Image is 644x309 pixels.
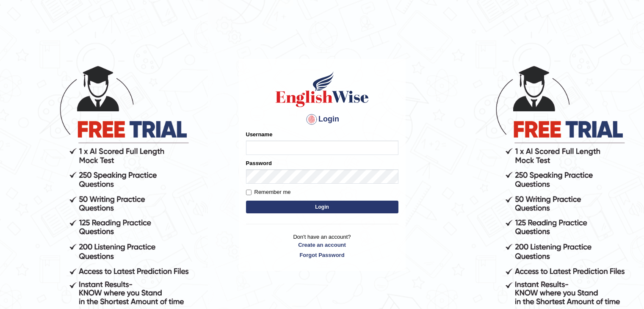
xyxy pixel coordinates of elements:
button: Login [246,201,398,213]
label: Password [246,159,272,167]
a: Create an account [246,241,398,249]
label: Remember me [246,188,291,196]
a: Forgot Password [246,251,398,259]
p: Don't have an account? [246,233,398,259]
label: Username [246,130,273,138]
h4: Login [246,113,398,126]
img: Logo of English Wise sign in for intelligent practice with AI [274,70,370,108]
input: Remember me [246,190,252,195]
